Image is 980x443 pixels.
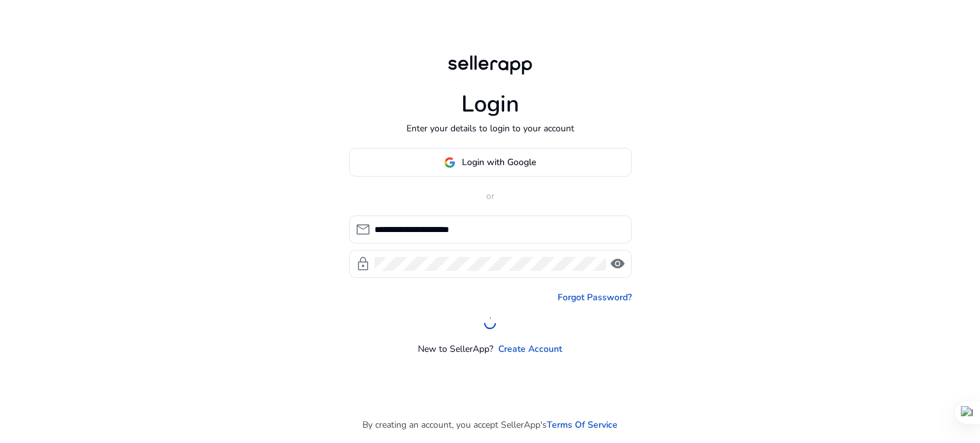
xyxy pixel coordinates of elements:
[418,342,493,356] p: New to SellerApp?
[406,122,574,135] p: Enter your details to login to your account
[558,291,632,304] a: Forgot Password?
[355,222,371,237] span: mail
[547,418,618,432] a: Terms Of Service
[444,157,456,168] img: google-logo.svg
[610,256,625,272] span: visibility
[498,342,562,356] a: Create Account
[355,256,371,272] span: lock
[461,91,519,118] h1: Login
[462,156,536,169] span: Login with Google
[349,148,632,177] button: Login with Google
[349,189,632,203] p: or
